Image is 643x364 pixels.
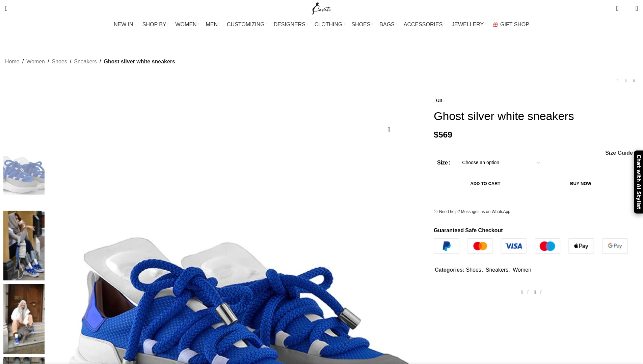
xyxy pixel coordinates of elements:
[532,287,538,297] a: Pinterest social link
[2,18,641,31] div: Main navigation
[52,57,67,66] a: Shoes
[452,18,486,31] a: JEWELLERY
[3,211,45,281] img: Ghost silver white sneakers – 36 Coveti
[404,21,443,28] span: ACCESSORIES
[351,18,373,31] a: SHOES
[26,57,45,66] a: Women
[482,266,483,274] span: ,
[614,77,622,85] a: Previous product
[434,130,452,139] bdi: 569
[537,177,624,191] button: Buy now
[2,2,11,15] a: Search
[493,18,529,31] a: GIFT SHOP
[538,287,545,297] a: WhatsApp social link
[513,267,531,273] a: Women
[3,284,45,354] img: Ghost silver white sneakers – 36 Coveti
[379,18,397,31] a: BAGS
[274,18,308,31] a: DESIGNERS
[114,21,133,28] span: NEW IN
[379,21,394,28] span: BAGS
[434,227,503,233] strong: Guaranteed Safe Checkout
[315,18,345,31] a: CLOTHING
[176,18,199,31] a: WOMEN
[315,21,343,28] span: CLOTHING
[613,2,622,15] a: 0
[104,57,175,66] span: Ghost silver white sneakers
[605,150,633,156] a: Size Guide
[142,21,166,28] span: SHOP BY
[630,77,638,85] a: Next product
[486,267,509,273] a: Sneakers
[509,266,510,274] span: ,
[437,177,534,191] button: Add to cart
[624,2,631,15] div: My Wishlist
[452,21,484,28] span: JEWELLERY
[434,95,445,106] img: Ganor Dominic
[493,22,498,27] img: GiftBag
[519,287,525,297] a: Facebook social link
[142,18,169,31] a: SHOP BY
[466,267,481,273] a: Shoes
[500,21,529,28] span: GIFT SHOP
[434,238,628,254] img: guaranteed-safe-checkout-bordered.j
[525,287,532,297] a: X social link
[351,21,370,28] span: SHOES
[404,18,445,31] a: ACCESSORIES
[227,18,267,31] a: CUSTOMIZING
[625,7,630,12] span: 0
[5,57,175,66] nav: Breadcrumb
[434,109,638,123] h1: Ghost silver white sneakers
[74,57,97,66] a: Sneakers
[437,158,450,167] label: Size
[434,130,438,139] span: $
[5,57,20,66] a: Home
[310,5,333,11] a: Site logo
[617,3,622,8] span: 0
[206,18,220,31] a: MEN
[435,267,464,273] span: Categories:
[114,18,136,31] a: NEW IN
[434,209,510,215] a: Need help? Messages us on WhatsApp
[176,21,197,28] span: WOMEN
[206,21,218,28] span: MEN
[274,21,305,28] span: DESIGNERS
[227,21,265,28] span: CUSTOMIZING
[3,137,45,207] img: Ghost silver white sneakers – 36 Coveti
